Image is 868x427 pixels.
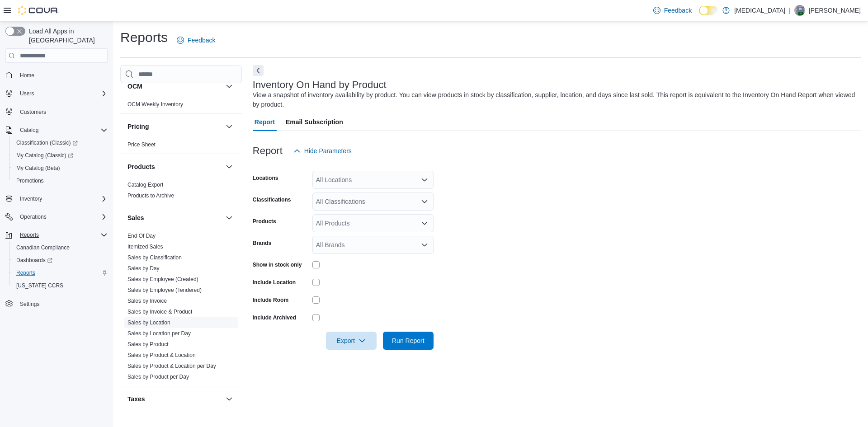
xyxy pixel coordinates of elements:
button: Sales [224,212,235,223]
span: Dashboards [13,255,108,266]
a: Customers [16,107,50,117]
a: Feedback [173,31,219,49]
span: Price Sheet [127,141,156,148]
span: Dashboards [16,257,52,264]
label: Products [253,218,276,225]
label: Locations [253,174,278,182]
span: Export [331,332,371,350]
a: Dashboards [13,255,56,266]
span: Users [20,90,34,97]
button: Export [326,332,377,350]
span: Home [16,69,108,80]
p: [MEDICAL_DATA] [734,5,785,16]
span: Itemized Sales [127,243,163,250]
button: Home [2,68,111,81]
div: Products [120,179,242,205]
a: Classification (Classic) [9,136,111,149]
a: My Catalog (Classic) [9,149,111,162]
span: Sales by Classification [127,254,182,261]
button: Products [127,162,222,171]
button: Inventory [16,193,46,204]
button: My Catalog (Beta) [9,162,111,174]
span: Email Subscription [286,113,343,131]
span: Reports [20,231,39,239]
button: Catalog [16,125,42,136]
input: Dark Mode [699,6,718,15]
a: Sales by Invoice [127,298,167,304]
a: Sales by Product & Location per Day [127,363,216,369]
button: Open list of options [421,198,428,205]
span: Sales by Day [127,265,160,272]
div: View a snapshot of inventory availability by product. You can view products in stock by classific... [253,90,856,109]
button: Customers [2,105,111,118]
a: Promotions [13,175,47,186]
span: Classification (Classic) [13,137,108,148]
span: Customers [16,106,108,117]
img: Cova [18,6,59,15]
span: Dark Mode [699,15,699,16]
button: Sales [127,213,222,222]
span: My Catalog (Classic) [13,150,108,161]
h3: Products [127,162,155,171]
span: Report [255,113,275,131]
span: End Of Day [127,232,156,239]
span: Inventory [20,195,42,202]
a: Products to Archive [127,192,174,199]
label: Include Room [253,296,288,304]
span: Canadian Compliance [13,242,108,253]
span: Load All Apps in [GEOGRAPHIC_DATA] [25,27,108,45]
button: Catalog [2,124,111,136]
label: Show in stock only [253,261,302,268]
button: OCM [224,81,235,92]
span: Catalog [20,127,38,134]
button: Taxes [127,394,222,404]
span: Sales by Employee (Created) [127,276,198,283]
button: Reports [16,230,42,240]
h3: Taxes [127,394,145,404]
span: My Catalog (Beta) [13,163,108,174]
span: Promotions [16,177,44,184]
span: Operations [16,211,108,222]
span: Hide Parameters [304,146,352,155]
span: Sales by Invoice [127,297,167,305]
a: Catalog Export [127,182,163,188]
span: Customers [20,108,46,116]
span: Sales by Location [127,319,170,326]
span: Reports [16,269,35,277]
span: Settings [16,298,108,310]
span: Washington CCRS [13,280,108,291]
span: Settings [20,300,39,308]
button: Canadian Compliance [9,241,111,254]
div: OCM [120,99,242,113]
span: Feedback [188,36,215,45]
button: Settings [2,297,111,310]
a: Price Sheet [127,141,156,148]
a: Itemized Sales [127,244,163,250]
nav: Complex example [5,65,108,334]
span: Inventory [16,193,108,204]
button: Taxes [224,394,235,404]
button: Next [253,65,264,76]
button: Pricing [224,121,235,132]
button: Users [2,87,111,100]
a: Sales by Product [127,341,169,347]
button: Inventory [2,192,111,205]
a: Dashboards [9,254,111,267]
span: Reports [13,267,108,278]
button: Products [224,161,235,172]
span: Sales by Invoice & Product [127,308,192,315]
span: Feedback [664,6,692,15]
span: Run Report [392,336,425,345]
button: Reports [2,229,111,241]
span: Operations [20,213,47,221]
span: My Catalog (Beta) [16,164,60,172]
span: Home [20,72,34,79]
span: Sales by Product & Location per Day [127,362,216,370]
a: Sales by Classification [127,254,182,261]
button: Open list of options [421,220,428,227]
button: Run Report [383,332,434,350]
span: Promotions [13,175,108,186]
a: Classification (Classic) [13,137,81,148]
button: Hide Parameters [290,142,355,160]
button: OCM [127,82,222,91]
